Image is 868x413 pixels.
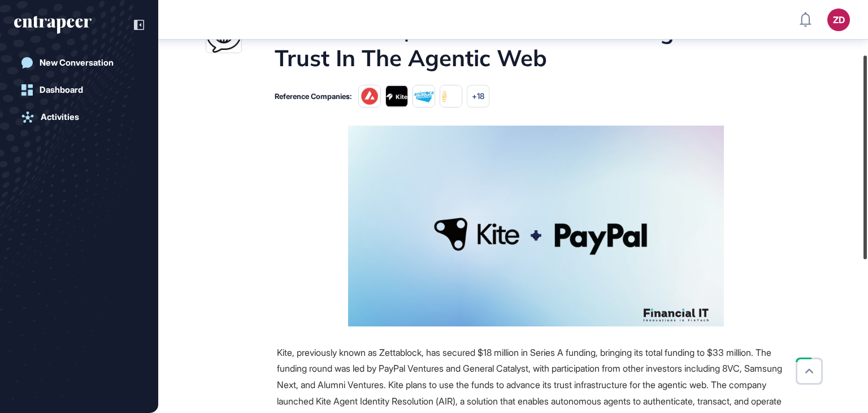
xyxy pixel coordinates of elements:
a: Activities [14,106,144,128]
div: New Conversation [40,58,114,68]
img: 65b8f0af2a1224ca998ef5a6.tmptkrmjkr7 [440,85,462,107]
a: Dashboard [14,79,144,101]
img: animocabrands.jpg [413,85,435,107]
div: Activities [41,112,79,122]
button: ZD [827,8,850,31]
div: entrapeer-logo [14,16,92,34]
img: 66a47fbfa459afdfbdb8abce.tmpbpo4_83e [385,85,408,107]
h1: Kite Raises $18M In Series A Funding To Enforce Trust In The Agentic Web [275,17,795,71]
div: Reference Companies: [275,93,351,100]
div: Dashboard [40,85,83,95]
a: New Conversation [14,51,144,74]
img: 658c88562e43fba21dce6e0c.tmpqbxrq5uq [358,85,381,107]
div: +18 [467,85,489,107]
img: Kite Raises $18M In Series A Funding To Enforce Trust In The Agentic Web [348,126,724,326]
